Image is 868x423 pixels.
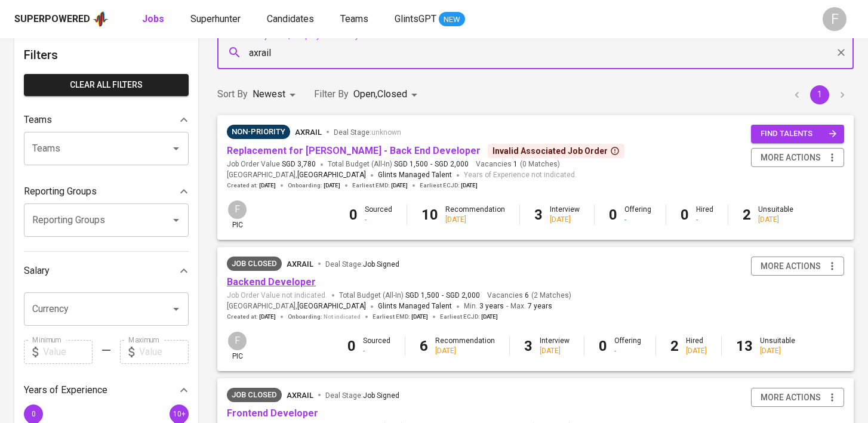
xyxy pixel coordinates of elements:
[353,84,421,106] div: Open,Closed
[624,215,651,225] div: -
[347,338,356,354] b: 0
[758,205,793,225] div: Unsuitable
[227,301,366,313] span: [GEOGRAPHIC_DATA] ,
[227,145,481,156] a: Replacement for [PERSON_NAME] - Back End Developer
[253,87,285,101] p: Newest
[324,313,361,321] span: Not indicated
[751,148,844,168] button: more actions
[373,313,428,321] span: Earliest EMD :
[227,257,282,271] div: Job closure caused by changes in client hiring plans
[540,336,570,356] div: Interview
[24,180,189,203] div: Reporting Groups
[670,338,679,354] b: 2
[324,181,340,190] span: [DATE]
[227,199,248,220] div: F
[420,338,428,354] b: 6
[810,85,829,104] button: page 1
[464,169,577,181] span: Years of Experience not indicated.
[93,10,109,28] img: app logo
[420,181,478,190] span: Earliest ECJD :
[334,128,401,137] span: Deal Stage :
[24,259,189,283] div: Salary
[314,87,349,101] p: Filter By
[761,150,821,165] span: more actions
[421,206,438,223] b: 10
[295,128,322,137] span: Axrail
[696,205,713,225] div: Hired
[751,257,844,276] button: more actions
[297,301,366,313] span: [GEOGRAPHIC_DATA]
[227,258,282,270] span: Job Closed
[14,13,90,26] div: Superpowered
[371,128,401,137] span: unknown
[751,388,844,407] button: more actions
[282,159,316,169] span: SGD 3,780
[614,346,641,356] div: -
[325,391,399,400] span: Deal Stage :
[227,313,276,321] span: Created at :
[394,159,428,169] span: SGD 1,500
[353,88,377,100] span: Open ,
[609,206,617,223] b: 0
[349,206,358,223] b: 0
[352,181,408,190] span: Earliest EMD :
[227,181,276,190] span: Created at :
[761,127,837,141] span: find talents
[442,291,444,301] span: -
[139,340,189,364] input: Value
[325,260,399,268] span: Deal Stage :
[761,390,821,405] span: more actions
[31,409,35,418] span: 0
[528,302,552,310] span: 7 years
[493,145,620,157] div: Invalid Associated Job Order
[142,13,164,24] b: Jobs
[339,291,480,301] span: Total Budget (All-In)
[14,10,109,28] a: Superpoweredapp logo
[686,336,707,356] div: Hired
[599,338,607,354] b: 0
[487,291,571,301] span: Vacancies ( 2 Matches )
[435,159,469,169] span: SGD 2,000
[506,301,508,313] span: -
[287,391,313,400] span: Axrail
[33,78,179,92] span: Clear All filters
[512,159,518,169] span: 1
[435,346,495,356] div: [DATE]
[363,391,399,400] span: Job Signed
[534,206,543,223] b: 3
[43,340,93,364] input: Value
[411,313,428,321] span: [DATE]
[24,74,189,96] button: Clear All filters
[227,331,248,351] div: F
[445,205,505,225] div: Recommendation
[173,409,185,418] span: 10+
[481,313,498,321] span: [DATE]
[550,215,580,225] div: [DATE]
[430,159,432,169] span: -
[479,302,504,310] span: 3 years
[363,336,390,356] div: Sourced
[696,215,713,225] div: -
[340,13,368,24] span: Teams
[395,12,465,27] a: GlintsGPT NEW
[253,84,300,106] div: Newest
[760,346,795,356] div: [DATE]
[378,302,452,310] span: Glints Managed Talent
[259,181,276,190] span: [DATE]
[217,87,248,101] p: Sort By
[510,302,552,310] span: Max.
[395,13,436,24] span: GlintsGPT
[736,338,753,354] b: 13
[743,206,751,223] b: 2
[540,346,570,356] div: [DATE]
[833,44,849,61] button: Clear
[24,264,50,278] p: Salary
[761,259,821,274] span: more actions
[445,215,505,225] div: [DATE]
[365,215,392,225] div: -
[142,12,167,27] a: Jobs
[550,205,580,225] div: Interview
[267,12,316,27] a: Candidates
[439,14,465,26] span: NEW
[363,346,390,356] div: -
